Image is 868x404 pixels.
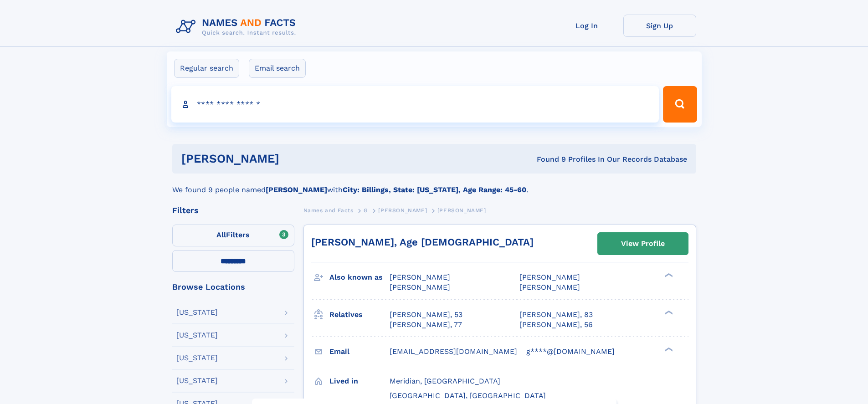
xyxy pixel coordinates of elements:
[550,15,623,37] a: Log In
[598,233,688,255] a: View Profile
[181,153,408,164] h1: [PERSON_NAME]
[378,207,427,214] span: [PERSON_NAME]
[172,225,294,246] label: Filters
[390,273,450,281] span: [PERSON_NAME]
[303,205,354,216] a: Names and Facts
[329,307,390,322] h3: Relatives
[176,354,218,362] div: [US_STATE]
[390,377,500,385] span: Meridian, [GEOGRAPHIC_DATA]
[172,15,303,39] img: Logo Names and Facts
[172,206,294,215] div: Filters
[249,59,306,78] label: Email search
[390,310,462,320] a: [PERSON_NAME], 53
[176,377,218,384] div: [US_STATE]
[172,174,696,195] div: We found 9 people named with .
[329,344,390,359] h3: Email
[266,185,327,194] b: [PERSON_NAME]
[519,283,580,291] span: [PERSON_NAME]
[519,273,580,281] span: [PERSON_NAME]
[171,86,659,123] input: search input
[329,373,390,389] h3: Lived in
[663,309,673,315] div: ❯
[174,59,239,78] label: Regular search
[364,205,368,216] a: G
[663,86,697,123] button: Search Button
[343,185,526,194] b: City: Billings, State: [US_STATE], Age Range: 45-60
[390,320,462,330] a: [PERSON_NAME], 77
[663,272,673,278] div: ❯
[364,207,368,214] span: G
[378,205,427,216] a: [PERSON_NAME]
[437,207,486,214] span: [PERSON_NAME]
[172,283,294,291] div: Browse Locations
[176,309,218,316] div: [US_STATE]
[329,270,390,285] h3: Also known as
[621,233,665,254] div: View Profile
[663,346,673,352] div: ❯
[390,391,546,400] span: [GEOGRAPHIC_DATA], [GEOGRAPHIC_DATA]
[519,320,593,330] a: [PERSON_NAME], 56
[176,332,218,339] div: [US_STATE]
[623,15,696,37] a: Sign Up
[216,230,226,239] span: All
[390,347,517,356] span: [EMAIL_ADDRESS][DOMAIN_NAME]
[311,236,534,248] a: [PERSON_NAME], Age [DEMOGRAPHIC_DATA]
[408,154,687,164] div: Found 9 Profiles In Our Records Database
[519,310,593,320] a: [PERSON_NAME], 83
[390,283,450,291] span: [PERSON_NAME]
